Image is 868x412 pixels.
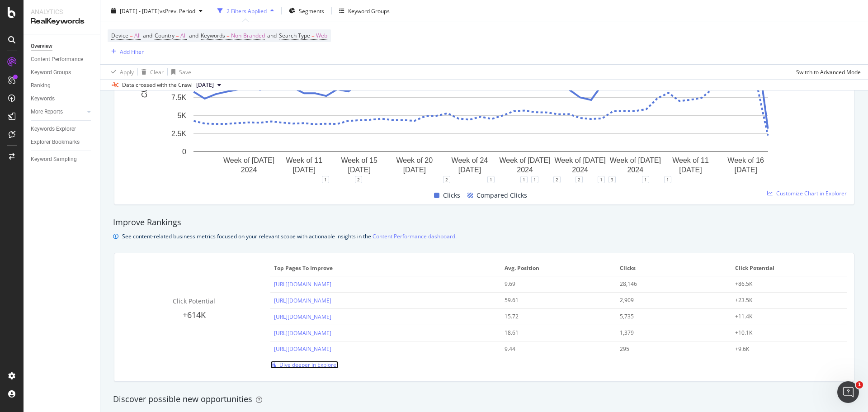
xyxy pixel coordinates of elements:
text: Week of 11 [672,156,709,164]
span: and [189,32,198,39]
div: 9.44 [505,345,602,353]
span: Clicks [620,264,726,272]
text: [DATE] [679,166,702,173]
div: 2 [355,176,362,183]
text: 0 [182,148,186,156]
span: Avg. Position [505,264,610,272]
div: Overview [31,42,52,51]
div: 9.69 [505,280,602,288]
div: +10.1K [735,329,832,337]
div: 3 [609,176,616,183]
button: Segments [285,4,328,18]
text: 2024 [627,166,643,173]
div: info banner [113,232,855,241]
text: [DATE] [293,166,316,173]
a: Customize Chart in Explorer [767,189,847,197]
div: Keyword Sampling [31,155,77,164]
text: Week of [DATE] [610,156,661,164]
text: [DATE] [734,166,757,173]
text: 7.5K [171,93,186,101]
div: 2,909 [620,296,717,304]
text: Week of 15 [341,156,377,164]
div: 5,735 [620,313,717,321]
text: [DATE] [403,166,426,173]
span: All [180,29,187,42]
text: 2024 [517,166,533,173]
span: Dive deeper in Explorer [279,361,339,369]
span: vs Prev. Period [160,7,195,14]
span: Top pages to improve [274,264,495,272]
div: 1 [520,176,528,183]
a: [URL][DOMAIN_NAME] [274,313,331,321]
text: 2024 [572,166,588,173]
div: +23.5K [735,296,832,304]
span: Compared Clicks [476,190,527,201]
div: Analytics [31,7,93,16]
a: Content Performance [31,55,94,64]
div: Explorer Bookmarks [31,137,80,147]
text: Clicks [141,78,148,98]
text: Week of 24 [452,156,488,164]
span: Country [155,32,175,39]
text: [DATE] [348,166,371,173]
span: and [267,32,277,39]
iframe: Intercom live chat [837,381,859,403]
a: More Reports [31,107,85,117]
span: Segments [299,7,324,14]
text: Week of [DATE] [555,156,606,164]
button: 2 Filters Applied [214,4,278,18]
span: Search Type [279,32,310,39]
span: Web [316,29,327,42]
span: 2024 Dec. 29th [196,81,214,89]
button: Save [168,65,191,79]
div: 1 [487,176,495,183]
button: [DATE] - [DATE]vsPrev. Period [108,4,206,18]
span: +614K [183,309,206,320]
span: Non-Branded [231,29,265,42]
a: Keyword Groups [31,68,94,77]
text: 2024 [241,166,257,173]
a: Ranking [31,81,94,90]
div: +86.5K [735,280,832,288]
span: = [130,32,133,39]
text: Week of [DATE] [223,156,274,164]
div: Clear [150,68,164,76]
text: 5K [177,112,186,119]
span: = [176,32,179,39]
button: Apply [108,65,134,79]
div: 28,146 [620,280,717,288]
div: Keyword Groups [31,68,71,77]
div: Ranking [31,81,51,90]
span: Click Potential [735,264,841,272]
button: [DATE] [193,80,225,90]
div: Keywords Explorer [31,124,76,134]
button: Switch to Advanced Mode [793,65,861,79]
span: Keywords [201,32,225,39]
svg: A chart. [122,20,840,180]
span: Click Potential [173,297,215,305]
span: = [226,32,230,39]
div: Save [179,68,191,76]
text: Week of [DATE] [499,156,550,164]
div: Data crossed with the Crawl [122,81,193,89]
a: Keywords [31,94,94,104]
div: More Reports [31,107,63,117]
div: Discover possible new opportunities [113,393,855,405]
text: Week of 20 [396,156,433,164]
span: and [143,32,152,39]
a: Overview [31,42,94,51]
div: Apply [120,68,134,76]
div: Content Performance [31,55,83,64]
button: Keyword Groups [335,4,393,18]
div: Keyword Groups [348,7,390,14]
div: RealKeywords [31,16,93,27]
div: See content-related business metrics focused on your relevant scope with actionable insights in the [122,232,457,241]
div: 15.72 [505,313,602,321]
div: 1 [664,176,671,183]
div: 59.61 [505,296,602,304]
a: [URL][DOMAIN_NAME] [274,329,331,337]
div: 1 [642,176,649,183]
div: 18.61 [505,329,602,337]
a: [URL][DOMAIN_NAME] [274,345,331,353]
